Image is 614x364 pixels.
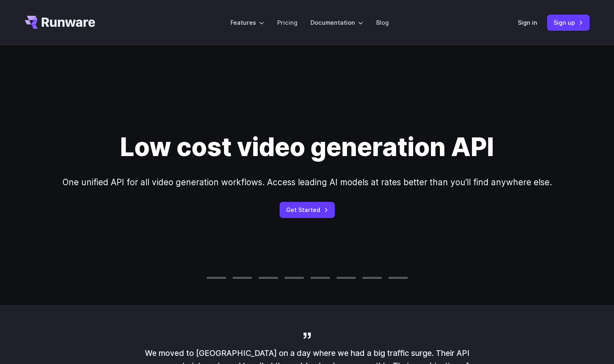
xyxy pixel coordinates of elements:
label: Features [231,18,264,27]
a: Blog [376,18,389,27]
label: Documentation [310,18,363,27]
a: Go to / [25,16,95,29]
h1: Low cost video generation API [120,132,494,163]
a: Get Started [280,202,335,218]
a: Sign in [518,18,537,27]
a: Pricing [277,18,297,27]
a: Sign up [547,15,590,30]
p: One unified API for all video generation workflows. Access leading AI models at rates better than... [62,176,552,189]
